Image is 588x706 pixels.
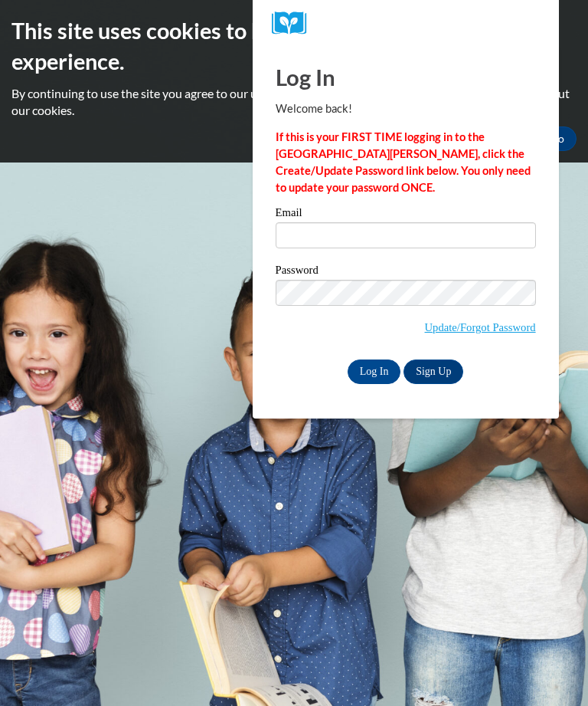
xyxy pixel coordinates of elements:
label: Password [276,264,536,280]
strong: If this is your FIRST TIME logging in to the [GEOGRAPHIC_DATA][PERSON_NAME], click the Create/Upd... [276,130,531,194]
a: Sign Up [403,360,463,384]
input: Log In [348,360,401,384]
img: Logo brand [272,11,318,35]
p: Welcome back! [276,100,536,117]
p: By continuing to use the site you agree to our use of cookies. Use the ‘More info’ button to read... [11,85,577,119]
h2: This site uses cookies to help improve your learning experience. [11,15,577,77]
a: Update/Forgot Password [425,321,536,333]
a: COX Campus [272,11,540,35]
h1: Log In [276,61,536,93]
label: Email [276,207,536,222]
